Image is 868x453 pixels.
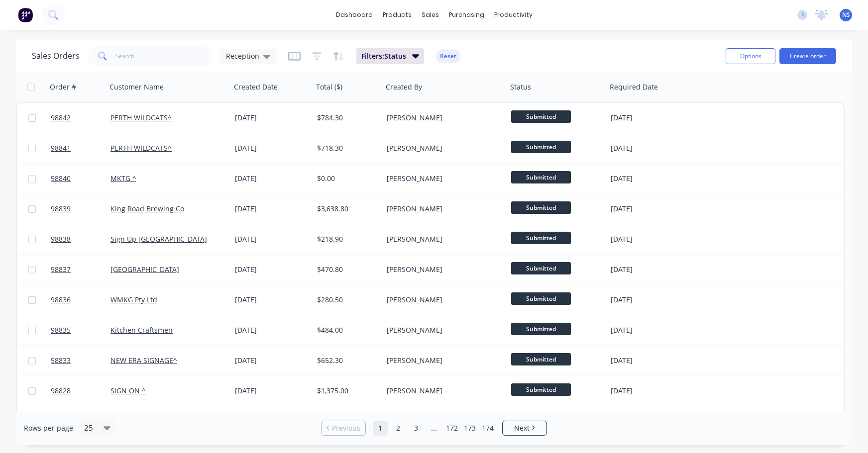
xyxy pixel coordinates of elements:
div: $0.00 [317,174,376,183]
div: $484.00 [317,325,376,335]
div: [DATE] [611,174,690,183]
a: NEW ERA SIGNAGE^ [110,356,177,365]
div: [DATE] [611,234,690,244]
div: [DATE] [611,356,690,365]
div: $652.30 [317,356,376,365]
span: NS [842,10,850,19]
div: productivity [489,7,538,22]
span: 98839 [51,204,71,214]
div: [DATE] [235,234,309,244]
div: [DATE] [235,174,309,183]
a: Previous page [322,423,365,433]
a: dashboard [331,7,378,22]
span: 98833 [51,356,71,365]
div: [PERSON_NAME] [387,265,497,274]
div: $470.80 [317,265,376,274]
a: 98842 [51,103,110,133]
a: 98841 [51,133,110,163]
a: MKTG ^ [110,174,136,183]
div: $718.30 [317,143,376,153]
h1: Sales Orders [32,51,80,61]
div: [PERSON_NAME] [387,386,497,396]
span: Submitted [511,110,571,123]
a: PERTH WILDCATS^ [110,113,172,122]
a: 98835 [51,315,110,345]
span: 98828 [51,386,71,396]
div: [PERSON_NAME] [387,356,497,365]
span: 98842 [51,113,71,123]
div: sales [417,7,444,22]
div: Created Date [234,82,278,92]
a: 98837 [51,255,110,284]
button: Filters:Status [356,48,424,64]
span: Next [514,423,530,433]
a: WMKG Pty Ltd [110,295,157,304]
a: Page 174 [480,421,495,436]
span: Rows per page [24,423,73,433]
button: Options [726,48,775,64]
div: [DATE] [235,113,309,123]
a: 98836 [51,285,110,315]
input: Search... [115,46,213,66]
div: [PERSON_NAME] [387,295,497,305]
div: [DATE] [611,204,690,214]
span: Submitted [511,201,571,214]
span: 98835 [51,325,71,335]
span: 98840 [51,174,71,183]
span: Submitted [511,353,571,365]
span: Reception [226,51,259,61]
div: [DATE] [235,356,309,365]
div: [DATE] [611,113,690,123]
span: 98838 [51,234,71,244]
ul: Pagination [317,421,551,436]
div: Created By [386,82,422,92]
button: Reset [436,49,460,63]
a: 98843 [51,406,110,436]
div: [PERSON_NAME] [387,204,497,214]
a: Page 172 [444,421,459,436]
span: Previous [332,423,360,433]
span: 98836 [51,295,71,305]
span: Submitted [511,292,571,305]
span: 98837 [51,265,71,274]
div: [DATE] [611,325,690,335]
span: Submitted [511,232,571,244]
span: Submitted [511,141,571,153]
span: Filters: Status [361,51,406,61]
div: products [378,7,417,22]
div: $3,638.80 [317,204,376,214]
a: Page 173 [462,421,477,436]
a: Next page [503,423,546,433]
div: [DATE] [235,295,309,305]
div: [PERSON_NAME] [387,174,497,183]
div: Required Date [610,82,658,92]
a: 98838 [51,224,110,254]
span: Submitted [511,262,571,274]
div: $218.90 [317,234,376,244]
a: Sign Up [GEOGRAPHIC_DATA] [110,234,207,244]
div: [DATE] [235,204,309,214]
a: [GEOGRAPHIC_DATA] [110,265,179,274]
span: Submitted [511,171,571,183]
img: Factory [18,7,33,22]
div: [DATE] [611,295,690,305]
a: 98828 [51,376,110,406]
a: King Road Brewing Co [110,204,184,213]
div: [DATE] [235,325,309,335]
div: $784.30 [317,113,376,123]
span: Submitted [511,323,571,335]
a: Page 2 [391,421,406,436]
div: [DATE] [611,265,690,274]
span: 98841 [51,143,71,153]
div: [DATE] [235,386,309,396]
div: [DATE] [611,143,690,153]
button: Create order [779,48,836,64]
div: [DATE] [235,265,309,274]
div: [PERSON_NAME] [387,143,497,153]
a: Jump forward [427,421,441,436]
a: Page 3 [409,421,424,436]
a: 98833 [51,346,110,375]
a: PERTH WILDCATS^ [110,143,172,153]
div: [PERSON_NAME] [387,113,497,123]
div: [PERSON_NAME] [387,234,497,244]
